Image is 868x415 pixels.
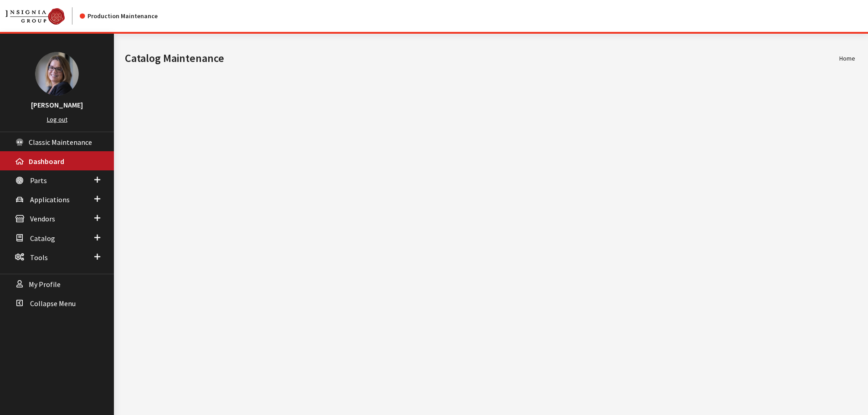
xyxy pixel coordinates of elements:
[30,299,76,308] span: Collapse Menu
[35,52,79,96] img: Kim Callahan Collins
[80,11,158,21] div: Production Maintenance
[30,234,55,243] span: Catalog
[125,50,839,67] h1: Catalog Maintenance
[30,253,48,262] span: Tools
[29,157,64,166] span: Dashboard
[29,138,92,147] span: Classic Maintenance
[839,54,855,63] li: Home
[9,99,105,110] h3: [PERSON_NAME]
[5,8,65,25] img: Catalog Maintenance
[29,280,61,289] span: My Profile
[5,7,80,25] a: Insignia Group logo
[47,115,67,123] a: Log out
[30,195,70,204] span: Applications
[30,176,47,185] span: Parts
[30,215,55,224] span: Vendors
